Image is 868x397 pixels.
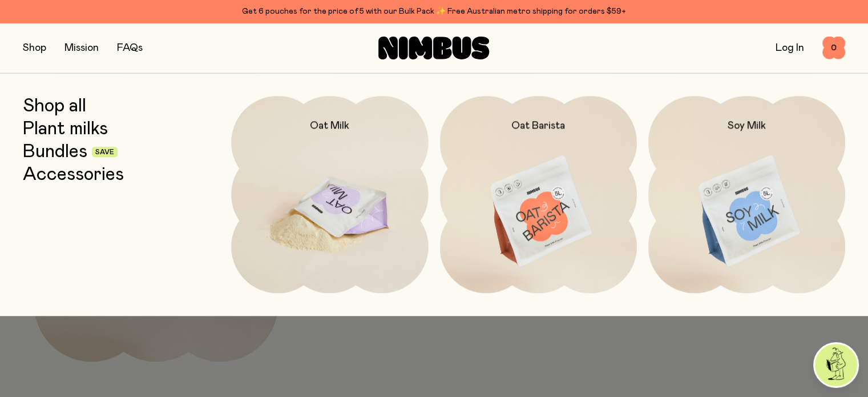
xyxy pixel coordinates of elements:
a: Oat Milk [231,96,428,293]
img: agent [815,344,857,386]
span: Save [95,149,114,156]
a: Shop all [23,96,86,117]
h2: Oat Barista [511,119,565,133]
h2: Soy Milk [728,119,766,133]
a: FAQs [117,43,143,53]
a: Soy Milk [648,96,845,293]
div: Get 6 pouches for the price of 5 with our Bulk Pack ✨ Free Australian metro shipping for orders $59+ [23,5,845,18]
button: 0 [822,37,845,59]
a: Log In [776,43,804,53]
a: Plant milks [23,119,108,139]
a: Accessories [23,165,124,185]
a: Bundles [23,142,87,162]
h2: Oat Milk [310,119,349,133]
a: Mission [64,43,99,53]
a: Oat Barista [440,96,637,293]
